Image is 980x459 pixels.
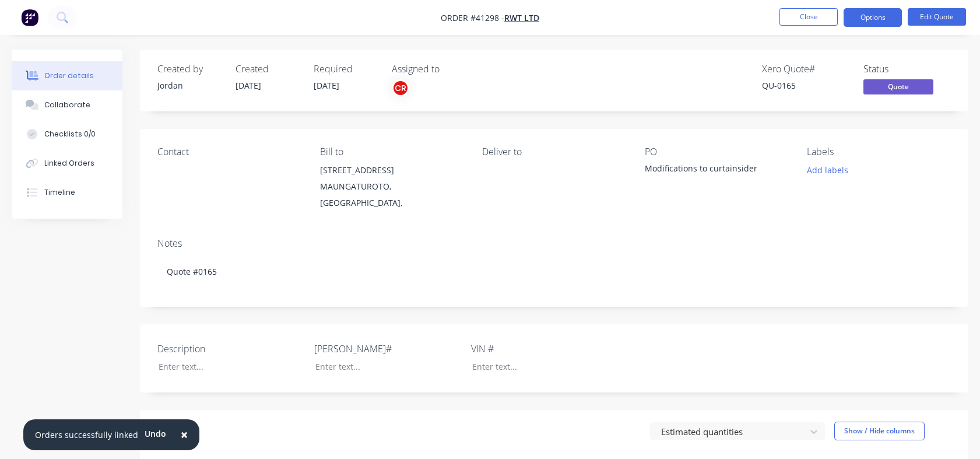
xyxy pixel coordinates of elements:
[157,79,222,92] div: Jordan
[44,158,94,169] div: Linked Orders
[762,64,849,75] div: Xero Quote #
[12,61,122,90] button: Order details
[314,64,378,75] div: Required
[441,12,504,23] span: Order #41298 -
[12,120,122,149] button: Checklists 0/0
[834,422,925,440] button: Show / Hide columns
[908,8,966,26] button: Edit Quote
[645,162,789,178] div: Modifications to curtainsider
[800,162,854,178] button: Add labels
[44,71,94,81] div: Order details
[157,64,222,75] div: Created by
[314,342,460,356] label: [PERSON_NAME]#
[181,426,188,443] span: ×
[236,80,261,91] span: [DATE]
[138,425,173,443] button: Undo
[392,64,508,75] div: Assigned to
[779,8,838,26] button: Close
[863,64,951,75] div: Status
[320,146,464,157] div: Bill to
[762,79,849,92] div: QU-0165
[471,342,617,356] label: VIN #
[314,80,339,91] span: [DATE]
[157,146,301,157] div: Contact
[12,149,122,178] button: Linked Orders
[12,90,122,120] button: Collaborate
[844,8,902,27] button: Options
[157,342,303,356] label: Description
[157,238,951,249] div: Notes
[44,129,96,139] div: Checklists 0/0
[12,178,122,207] button: Timeline
[157,254,951,289] div: Quote #0165
[645,146,789,157] div: PO
[169,421,199,449] button: Close
[482,146,626,157] div: Deliver to
[21,9,38,26] img: Factory
[392,79,409,97] button: CR
[236,64,300,75] div: Created
[807,146,951,157] div: Labels
[44,100,90,110] div: Collaborate
[504,12,539,23] a: RWT Ltd
[44,187,75,198] div: Timeline
[320,162,464,211] div: [STREET_ADDRESS]MAUNGATUROTO, [GEOGRAPHIC_DATA],
[320,178,464,211] div: MAUNGATUROTO, [GEOGRAPHIC_DATA],
[320,162,464,178] div: [STREET_ADDRESS]
[863,79,933,94] span: Quote
[35,429,138,441] div: Orders successfully linked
